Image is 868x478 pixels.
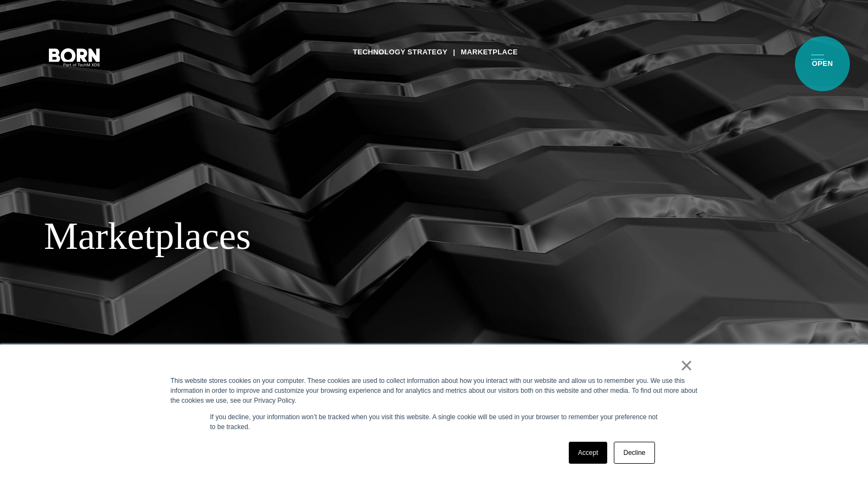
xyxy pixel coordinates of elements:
div: Marketplaces [44,214,670,259]
a: Decline [614,442,654,464]
a: Accept [569,442,608,464]
a: Marketplace [461,44,518,60]
button: Open [804,45,831,68]
p: If you decline, your information won’t be tracked when you visit this website. A single cookie wi... [210,412,658,432]
div: This website stores cookies on your computer. These cookies are used to collect information about... [171,376,698,405]
a: Technology Strategy [353,44,447,60]
a: × [680,360,693,370]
